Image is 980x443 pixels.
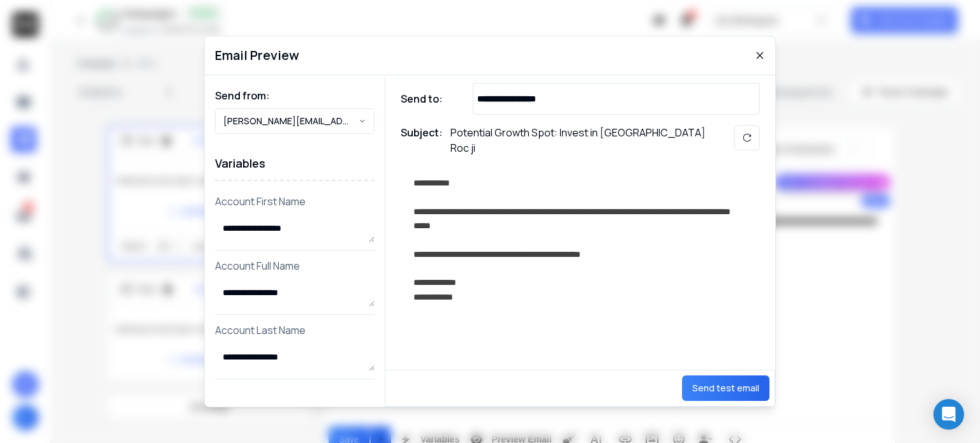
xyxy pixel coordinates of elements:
[215,88,375,103] h1: Send from:
[215,47,299,64] h1: Email Preview
[401,125,443,156] h1: Subject:
[682,375,769,401] button: Send test email
[401,91,452,106] h1: Send to:
[215,194,375,209] p: Account First Name
[450,125,706,156] p: Potential Growth Spot: Invest in [GEOGRAPHIC_DATA] Roc ji
[223,115,359,127] p: [PERSON_NAME][EMAIL_ADDRESS][DOMAIN_NAME]
[215,147,375,181] h1: Variables
[933,399,964,430] div: Open Intercom Messenger
[215,258,375,273] p: Account Full Name
[215,323,375,338] p: Account Last Name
